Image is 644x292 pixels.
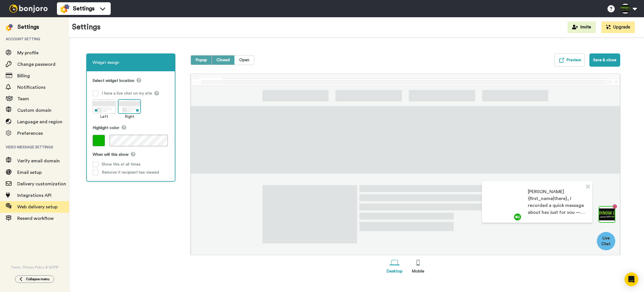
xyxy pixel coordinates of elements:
[93,124,169,131] label: Highlight color
[17,51,39,55] span: My profile
[589,53,620,67] button: Save & close
[17,85,45,90] span: Notifications
[624,272,638,286] div: Open Intercom Messenger
[17,74,30,78] span: Billing
[72,23,101,31] h1: Settings
[17,193,51,198] span: Integrations API
[102,170,159,175] div: Remove if recipient has viewed
[212,55,235,65] span: Closed
[601,22,635,33] button: Upgrade
[528,188,588,214] p: [PERSON_NAME] {first_name|there}, I recorded a quick message about hay just for you —can’t wait f...
[17,108,51,113] span: Custom domain
[17,182,66,186] span: Delivery customization
[17,131,43,136] span: Preferences
[568,22,596,33] button: Invite
[102,162,141,167] div: Show this at all times
[18,23,39,31] div: Settings
[73,5,95,13] span: Settings
[60,4,70,13] img: settings-colored.svg
[600,235,612,247] span: Live Chat
[26,277,49,281] span: Collapse menu
[15,275,54,283] button: Collapse menu
[100,114,108,120] span: Left
[6,24,13,31] img: settings-colored.svg
[17,159,60,163] span: Verify email domain
[102,91,152,96] div: I have a live chat on my site
[17,205,57,209] span: Web delivery setup
[93,60,119,66] span: Widget design
[17,97,29,101] span: Team
[93,151,169,158] label: When will this show
[235,55,254,65] span: Open
[93,99,116,114] img: preview-onweb.png
[17,216,54,221] span: Resend workflow
[599,207,615,222] img: 742c10c2-863d-44a6-bb7f-2f63d183e98e-1754845324.jpg
[17,62,55,67] span: Change password
[191,55,212,65] span: Popup
[17,170,42,175] span: Email setup
[93,77,169,84] label: Select widget location
[514,214,521,220] img: mute-white.svg
[382,255,407,276] span: Desktop
[118,99,141,114] img: preview-onweb.png
[7,5,50,13] img: bj-logo-header-white.svg
[17,120,62,124] span: Language and region
[407,255,429,276] span: Mobile
[554,53,585,67] button: Preview
[125,114,134,120] span: Right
